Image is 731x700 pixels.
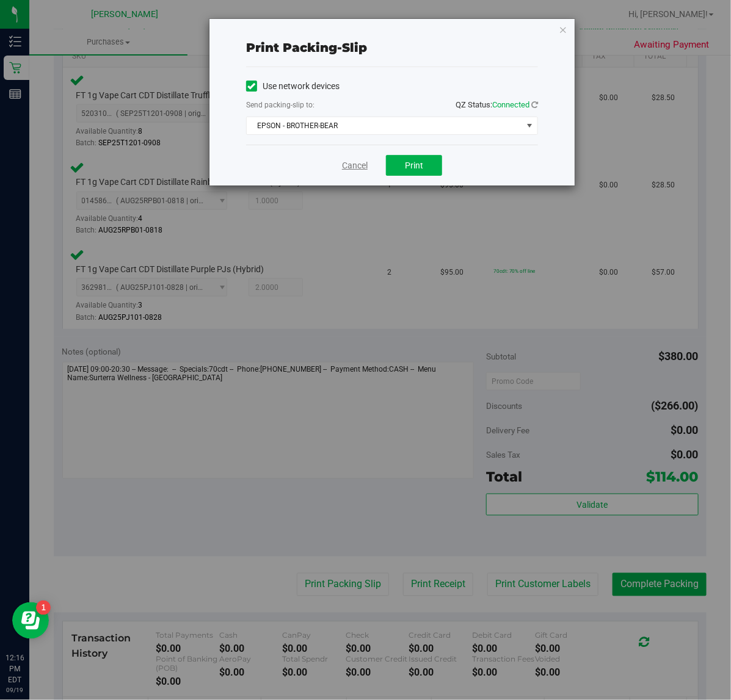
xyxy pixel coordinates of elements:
[492,100,529,109] span: Connected
[247,117,522,134] span: EPSON - BROTHER-BEAR
[246,80,340,93] label: Use network devices
[386,155,442,176] button: Print
[405,161,423,170] span: Print
[12,602,49,639] iframe: Resource center
[246,99,315,110] label: Send packing-slip to:
[246,40,367,55] span: Print packing-slip
[522,117,537,134] span: select
[342,159,368,172] a: Cancel
[36,601,51,615] iframe: Resource center unread badge
[456,100,538,109] span: QZ Status:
